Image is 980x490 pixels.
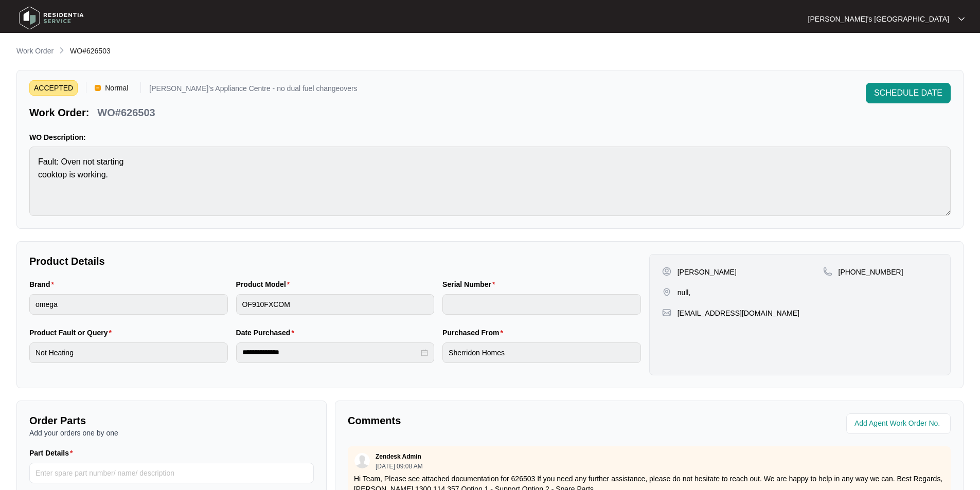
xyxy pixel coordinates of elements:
input: Part Details [29,463,314,483]
input: Product Model [236,294,435,315]
img: chevron-right [58,46,66,55]
span: SCHEDULE DATE [874,87,942,99]
img: Vercel Logo [95,85,101,91]
label: Brand [29,279,58,289]
label: Part Details [29,448,77,458]
input: Date Purchased [242,347,419,358]
img: map-pin [662,287,671,297]
span: ACCEPTED [29,80,78,96]
p: Product Details [29,254,641,268]
a: Work Order [14,46,56,57]
p: [PERSON_NAME]'s Appliance Centre - no dual fuel changeovers [149,85,357,96]
p: [EMAIL_ADDRESS][DOMAIN_NAME] [678,308,799,318]
p: Comments [348,413,642,428]
p: null, [678,287,691,298]
input: Purchased From [442,342,641,363]
span: Normal [101,80,132,96]
textarea: Fault: Oven not starting cooktop is working. [29,147,951,216]
img: dropdown arrow [958,16,965,22]
img: map-pin [823,267,832,276]
input: Add Agent Work Order No. [854,418,945,430]
label: Purchased From [442,328,507,338]
img: user.svg [354,453,370,468]
p: WO Description: [29,132,951,142]
button: SCHEDULE DATE [866,83,951,103]
p: [PERSON_NAME] [678,267,737,277]
p: [PHONE_NUMBER] [839,267,903,277]
p: [PERSON_NAME]'s [GEOGRAPHIC_DATA] [808,14,949,24]
p: Work Order [16,46,54,56]
label: Serial Number [442,279,499,289]
img: map-pin [662,308,671,317]
img: user-pin [662,267,671,276]
p: Zendesk Admin [376,452,421,461]
input: Brand [29,294,228,315]
label: Product Model [236,279,294,289]
input: Serial Number [442,294,641,315]
span: WO#626503 [70,47,111,55]
img: residentia service logo [15,3,87,33]
p: Order Parts [29,413,314,428]
label: Date Purchased [236,328,298,338]
label: Product Fault or Query [29,328,116,338]
p: WO#626503 [97,105,155,120]
input: Product Fault or Query [29,342,228,363]
p: [DATE] 09:08 AM [376,463,423,469]
p: Add your orders one by one [29,428,314,438]
p: Work Order: [29,105,89,120]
